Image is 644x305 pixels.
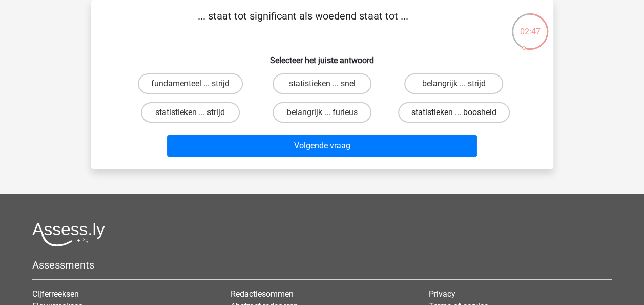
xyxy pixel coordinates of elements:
[231,289,294,299] a: Redactiesommen
[511,12,549,38] div: 02:47
[398,102,510,123] label: statistieken ... boosheid
[167,135,477,157] button: Volgende vraag
[141,102,240,123] label: statistieken ... strijd
[273,73,371,94] label: statistieken ... snel
[273,102,371,123] label: belangrijk ... furieus
[108,47,537,65] h6: Selecteer het juiste antwoord
[108,8,498,39] p: ... staat tot significant als woedend staat tot ...
[32,259,612,271] h5: Assessments
[429,289,455,299] a: Privacy
[32,289,79,299] a: Cijferreeksen
[32,222,105,246] img: Assessly logo
[138,73,243,94] label: fundamenteel ... strijd
[404,73,503,94] label: belangrijk ... strijd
